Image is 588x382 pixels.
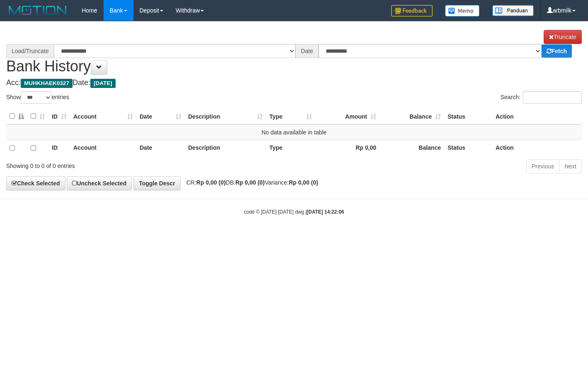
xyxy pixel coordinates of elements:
img: Button%20Memo.svg [445,5,480,17]
span: [DATE] [90,79,116,88]
th: ID [48,140,70,156]
div: Showing 0 to 0 of 0 entries [6,158,239,170]
input: Search: [523,91,582,104]
h1: Bank History [6,30,582,75]
th: Action [492,140,582,156]
th: : activate to sort column ascending [27,108,48,124]
th: Status [444,108,492,124]
img: Feedback.jpg [391,5,433,17]
th: Balance: activate to sort column ascending [380,108,444,124]
strong: Rp 0,00 (0) [196,179,226,186]
span: CR: DB: Variance: [182,179,318,186]
div: Load/Truncate [6,44,54,58]
th: Description [185,140,266,156]
th: Status [444,140,492,156]
label: Show entries [6,91,69,104]
th: Description: activate to sort column ascending [185,108,266,124]
a: Toggle Descr [133,176,181,190]
a: Previous [526,159,559,173]
a: Check Selected [6,176,65,190]
th: Balance [380,140,444,156]
small: code © [DATE]-[DATE] dwg | [244,209,344,215]
strong: [DATE] 14:22:06 [307,209,344,215]
td: No data available in table [6,124,582,140]
strong: Rp 0,00 (0) [289,179,318,186]
strong: Rp 0,00 (0) [235,179,265,186]
img: MOTION_logo.png [6,4,69,17]
th: Action [492,108,582,124]
select: Showentries [21,91,52,104]
a: Uncheck Selected [67,176,132,190]
a: Truncate [544,30,582,44]
span: MUHKHAEK0327 [21,79,73,88]
th: : activate to sort column descending [6,108,27,124]
div: Date [295,44,319,58]
h4: Acc: Date: [6,79,582,87]
th: Rp 0,00 [315,140,380,156]
th: Date: activate to sort column ascending [136,108,185,124]
th: Account [70,140,136,156]
th: Type [266,140,315,156]
th: Amount: activate to sort column ascending [315,108,380,124]
th: ID: activate to sort column ascending [48,108,70,124]
img: panduan.png [492,5,534,16]
th: Type: activate to sort column ascending [266,108,315,124]
th: Account: activate to sort column ascending [70,108,136,124]
th: Date [136,140,185,156]
label: Search: [501,91,582,104]
a: Next [559,159,582,173]
a: Fetch [542,44,572,58]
